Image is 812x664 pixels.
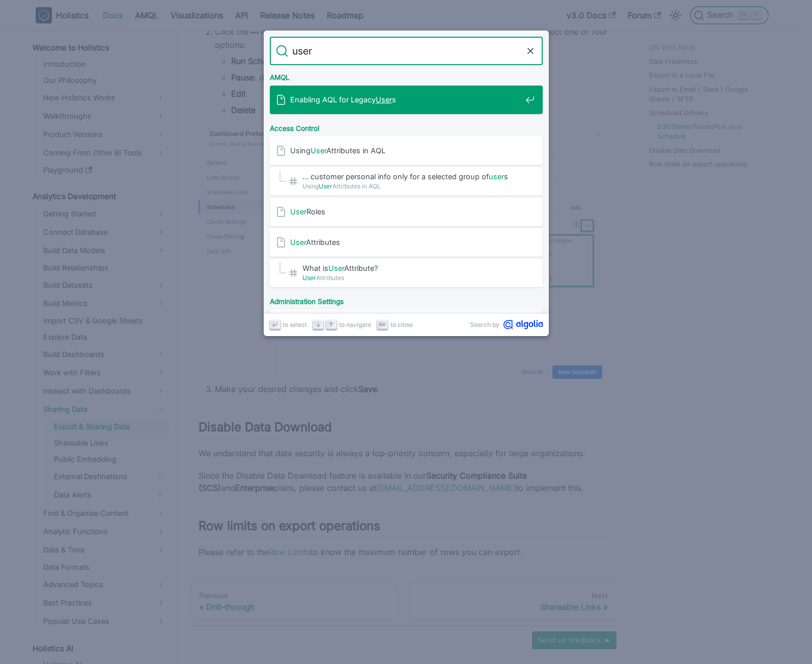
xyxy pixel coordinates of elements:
mark: User [290,238,306,246]
span: What is Attribute?​ [302,263,521,273]
svg: Arrow down [315,321,322,328]
a: What isUserAttribute?​UserAttributes [270,259,543,287]
div: AMQL [268,65,545,86]
span: to navigate [339,320,371,329]
mark: user [489,172,504,181]
span: to select [283,320,307,329]
a: UserRoles [270,198,543,226]
a: UsingUserAttributes in AQL [270,136,543,165]
span: to close [390,320,413,329]
mark: User [302,274,316,282]
div: Administration Settings [268,289,545,310]
mark: User [376,95,392,104]
span: Using Attributes in AQL [302,181,521,191]
mark: User [311,146,326,155]
a: UserAttributes [270,228,543,257]
span: Roles [290,207,521,216]
svg: Enter key [271,321,278,328]
span: Attributes [290,237,521,247]
svg: Arrow up [327,321,335,328]
span: Using Attributes in AQL [290,146,521,155]
svg: Algolia [503,320,543,329]
span: Search by [470,320,499,329]
a: UserManagement [270,310,543,338]
span: Attributes [302,273,521,283]
input: Search docs [288,37,524,65]
span: … customer personal info only for a selected group of s​ [302,172,521,181]
mark: User [319,182,332,190]
svg: Escape key [379,321,386,328]
mark: User [290,207,306,216]
a: … customer personal info only for a selected group ofusers​UsingUserAttributes in AQL [270,167,543,196]
button: Clear the query [524,45,537,57]
span: Enabling AQL for Legacy s [290,95,521,104]
mark: User [328,264,344,272]
a: Enabling AQL for LegacyUsers [270,86,543,114]
div: Access Control [268,116,545,136]
a: Search byAlgolia [470,320,543,329]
